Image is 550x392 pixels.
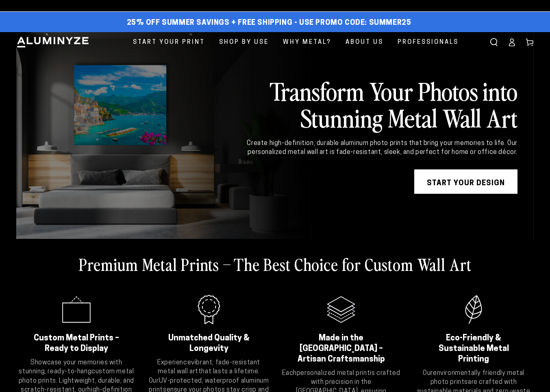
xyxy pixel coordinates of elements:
[391,32,465,53] a: Professionals
[19,368,134,384] strong: custom metal photo prints
[414,169,517,194] a: START YOUR DESIGN
[127,32,211,53] a: Start Your Print
[277,32,337,53] a: Why Metal?
[291,333,391,365] h2: Made in the [GEOGRAPHIC_DATA] – Artisan Craftsmanship
[222,77,517,131] h2: Transform Your Photos into Stunning Metal Wall Art
[26,333,126,354] h2: Custom Metal Prints – Ready to Display
[158,360,260,375] strong: vibrant, fade-resistant metal wall art
[16,36,89,48] img: Aluminyze
[283,37,331,48] span: Why Metal?
[339,32,389,53] a: About Us
[485,33,503,51] summary: Search our site
[346,37,383,48] span: About Us
[219,37,269,48] span: Shop By Use
[430,370,524,386] strong: environmentally friendly metal photo prints
[222,139,517,157] div: Create high-definition, durable aluminum photo prints that bring your memories to life. Our perso...
[79,253,472,275] h2: Premium Metal Prints – The Best Choice for Custom Wall Art
[398,37,459,48] span: Professionals
[213,32,275,53] a: Shop By Use
[133,37,205,48] span: Start Your Print
[297,370,370,377] strong: personalized metal print
[424,333,524,365] h2: Eco-Friendly & Sustainable Metal Printing
[127,19,411,28] span: 25% off Summer Savings + Free Shipping - Use Promo Code: SUMMER25
[159,333,259,354] h2: Unmatched Quality & Longevity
